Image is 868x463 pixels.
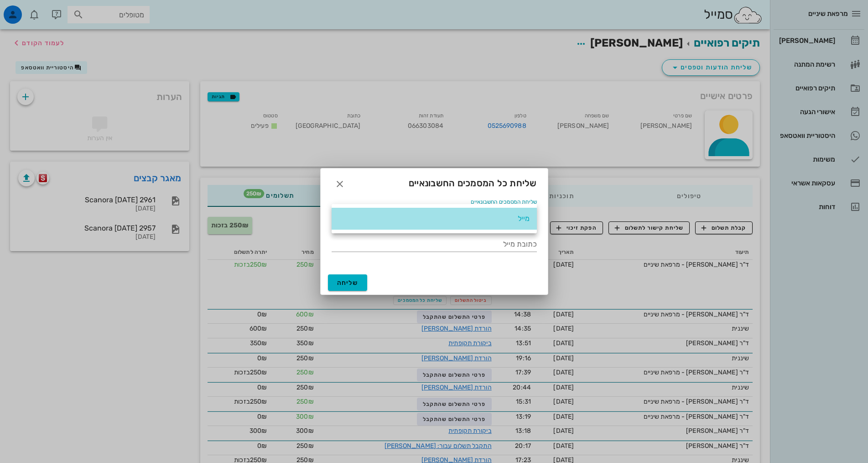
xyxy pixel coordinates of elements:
span: שליחת כל המסמכים החשבונאיים [409,176,537,190]
div: שליחת המסמכים החשבונאייםמייל [332,204,537,219]
span: שליחה [337,279,359,287]
div: מייל [339,214,530,223]
button: שליחה [328,274,368,291]
label: שליחת המסמכים החשבונאיים [471,199,537,205]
